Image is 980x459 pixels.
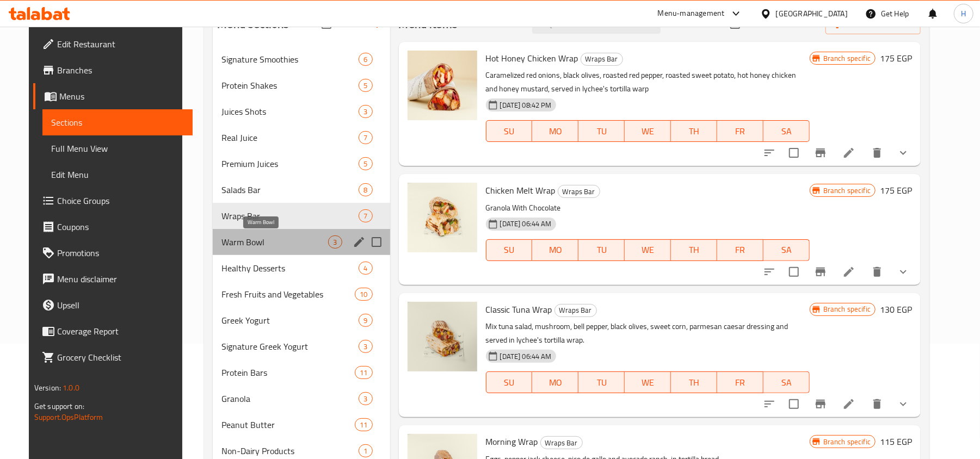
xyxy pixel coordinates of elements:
h2: Menu items [399,16,458,32]
a: Choice Groups [33,188,193,214]
button: show more [890,259,916,285]
span: H [961,8,966,20]
span: Chicken Melt Wrap [486,182,556,199]
div: items [359,105,372,118]
span: Manage items [834,17,912,31]
span: Signature Smoothies [221,53,359,66]
button: SU [486,371,533,393]
a: Coupons [33,214,193,240]
p: Caramelized red onions, black olives, roasted red pepper, roasted sweet potato, hot honey chicken... [486,69,810,96]
img: Chicken Melt Wrap [408,183,477,252]
button: sort-choices [756,259,782,285]
span: Wraps Bar [555,304,596,317]
div: items [359,262,372,275]
span: Peanut Butter [221,418,355,431]
span: Warm Bowl [221,235,328,249]
div: Wraps Bar [540,436,583,449]
button: SA [763,371,810,393]
span: TH [675,242,713,258]
h6: 130 EGP [880,302,912,317]
span: Hot Honey Chicken Wrap [486,50,578,66]
button: show more [890,391,916,417]
div: Granola3 [213,386,390,412]
button: Branch-specific-item [808,391,834,417]
button: TU [578,371,625,393]
span: Protein Shakes [221,79,359,92]
div: items [359,183,372,196]
span: 11 [355,368,372,378]
div: Healthy Desserts4 [213,255,390,281]
a: Edit menu item [842,146,855,159]
span: [DATE] 06:44 AM [496,351,556,362]
span: 4 [359,263,372,274]
span: WE [629,123,667,139]
span: 3 [359,394,372,404]
span: 7 [359,133,372,143]
span: WE [629,375,667,390]
button: SU [486,120,533,142]
a: Menu disclaimer [33,266,193,292]
span: 3 [329,237,341,247]
p: Mix tuna salad, mushroom, bell pepper, black olives, sweet corn, parmesan caesar dressing and ser... [486,320,810,347]
span: Healthy Desserts [221,262,359,275]
span: Edit Restaurant [57,38,184,51]
div: Greek Yogurt9 [213,307,390,333]
div: Real Juice7 [213,125,390,151]
span: MO [537,242,574,258]
a: Upsell [33,292,193,318]
div: Non-Dairy Products [221,444,359,457]
div: Protein Bars11 [213,359,390,386]
svg: Show Choices [897,398,910,411]
button: show more [890,140,916,166]
button: TU [578,239,625,261]
a: Full Menu View [42,135,193,162]
div: Protein Shakes5 [213,72,390,98]
span: 5 [359,80,372,91]
span: SA [768,242,805,258]
span: Branch specific [819,185,875,196]
button: FR [717,120,763,142]
p: Granola With Chocolate [486,201,810,215]
div: items [359,314,372,327]
div: Premium Juices5 [213,151,390,177]
span: TU [583,375,620,390]
button: MO [532,371,578,393]
span: 11 [355,420,372,430]
span: 8 [359,185,372,195]
span: Menu disclaimer [57,272,184,286]
a: Promotions [33,240,193,266]
span: Branches [57,64,184,77]
div: Real Juice [221,131,359,144]
div: Wraps Bar [554,304,597,317]
span: Fresh Fruits and Vegetables [221,288,355,301]
span: Get support on: [34,399,84,413]
span: Greek Yogurt [221,314,359,327]
button: FR [717,239,763,261]
span: 3 [359,107,372,117]
button: WE [625,120,671,142]
span: [DATE] 06:44 AM [496,219,556,229]
span: 7 [359,211,372,221]
div: items [359,444,372,457]
span: 1.0.0 [63,381,79,395]
span: 1 [359,446,372,456]
h6: 115 EGP [880,434,912,449]
span: 6 [359,54,372,65]
button: WE [625,239,671,261]
button: FR [717,371,763,393]
img: Hot Honey Chicken Wrap [408,51,477,120]
div: items [359,392,372,405]
span: Branch specific [819,437,875,447]
span: FR [722,375,759,390]
span: Granola [221,392,359,405]
span: TH [675,375,713,390]
div: Signature Smoothies6 [213,46,390,72]
span: Menus [59,90,184,103]
div: items [359,53,372,66]
span: Juices Shots [221,105,359,118]
span: Edit Menu [51,168,184,181]
span: WE [629,242,667,258]
span: SU [491,123,528,139]
div: Peanut Butter11 [213,412,390,438]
